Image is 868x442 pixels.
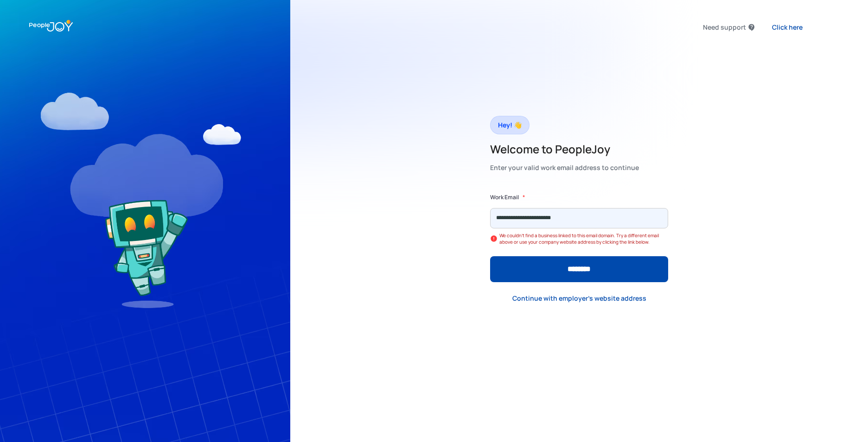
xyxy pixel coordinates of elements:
[490,142,639,157] h2: Welcome to PeopleJoy
[703,21,746,34] div: Need support
[499,232,668,245] div: We couldn't find a business linked to this email domain. Try a different email above or use your ...
[490,193,668,282] form: Form
[490,193,519,202] label: Work Email
[505,289,654,308] a: Continue with employer's website address
[512,294,646,303] div: Continue with employer's website address
[772,23,803,32] div: Click here
[765,18,810,37] a: Click here
[490,161,639,174] div: Enter your valid work email address to continue
[498,119,522,132] div: Hey! 👋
